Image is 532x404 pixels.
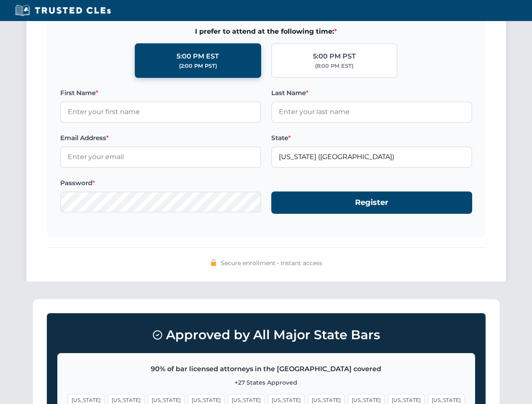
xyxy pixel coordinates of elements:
[271,146,472,167] input: Florida (FL)
[221,258,322,268] span: Secure enrollment • Instant access
[57,324,475,346] h3: Approved by All Major State Bars
[271,88,472,98] label: Last Name
[60,178,261,188] label: Password
[210,259,217,266] img: 🔒
[313,51,356,62] div: 5:00 PM PST
[271,101,472,122] input: Enter your last name
[68,364,465,375] p: 90% of bar licensed attorneys in the [GEOGRAPHIC_DATA] covered
[60,26,472,37] span: I prefer to attend at the following time:
[60,146,261,167] input: Enter your email
[179,62,217,70] div: (2:00 PM PST)
[13,4,113,17] img: Trusted CLEs
[60,101,261,122] input: Enter your first name
[271,133,472,143] label: State
[68,378,465,387] p: +27 States Approved
[315,62,353,70] div: (8:00 PM EST)
[271,191,472,214] button: Register
[60,88,261,98] label: First Name
[60,133,261,143] label: Email Address
[176,51,219,62] div: 5:00 PM EST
